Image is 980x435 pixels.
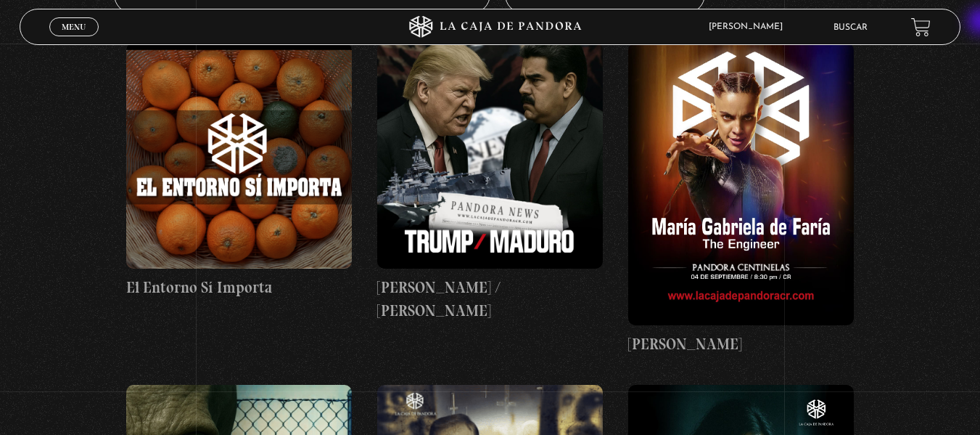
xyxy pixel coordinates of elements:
[628,333,854,356] h4: [PERSON_NAME]
[377,276,603,322] h4: [PERSON_NAME] / [PERSON_NAME]
[628,43,854,356] a: [PERSON_NAME]
[377,43,603,322] a: [PERSON_NAME] / [PERSON_NAME]
[126,276,352,299] h4: El Entorno Sí Importa
[126,43,352,299] a: El Entorno Sí Importa
[701,23,797,31] span: [PERSON_NAME]
[62,23,86,31] span: Menu
[833,23,868,32] a: Buscar
[911,17,931,36] a: View your shopping cart
[57,35,91,45] span: Cerrar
